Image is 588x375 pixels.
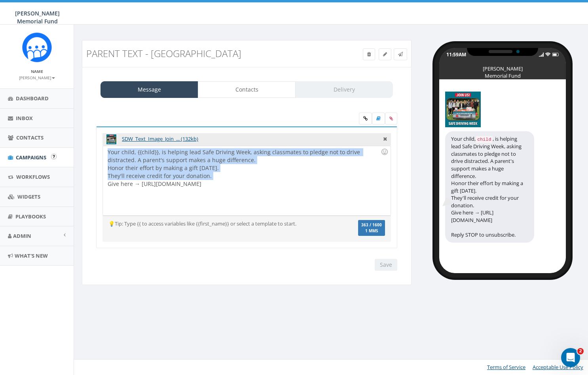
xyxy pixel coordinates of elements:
span: Playbooks [15,213,46,220]
small: [PERSON_NAME] [19,75,55,80]
span: Attach your media [385,113,397,124]
span: 2 [577,348,584,354]
span: Campaigns [16,154,46,161]
a: SDW_Text_Image_Join_... (132kb) [122,135,198,142]
a: Contacts [198,81,296,98]
span: Edit Campaign [383,51,387,57]
label: Insert Template Text [372,113,385,124]
span: Widgets [17,193,40,200]
a: Message [101,81,198,98]
span: Send Test Message [398,51,403,57]
code: child [476,136,493,143]
a: [PERSON_NAME] [19,74,55,81]
div: 💡Tip: Type {{ to access variables like {{first_name}} or select a template to start. [102,220,343,228]
small: Name [31,69,43,74]
span: 1 MMS [361,229,382,233]
span: 363 / 1600 [361,222,382,228]
a: Terms of Service [487,364,525,371]
div: Your child, , is helping lead Safe Driving Week, asking classmates to pledge not to drive distrac... [445,131,534,243]
input: Submit [51,154,57,159]
span: What's New [15,252,48,259]
span: Admin [13,232,31,239]
span: Dashboard [16,95,49,102]
a: Acceptable Use Policy [533,364,583,371]
div: [PERSON_NAME] Memorial Fund [483,65,522,69]
span: [PERSON_NAME] Memorial Fund [15,10,60,25]
span: Delete Campaign [367,51,371,57]
div: 11:59AM [446,51,466,58]
div: Your child, {{child}}, is helping lead Safe Driving Week, asking classmates to pledge not to driv... [103,146,390,215]
span: Contacts [16,134,44,141]
span: Workflows [16,173,50,180]
iframe: Intercom live chat [561,348,580,367]
h3: Parent Text - [GEOGRAPHIC_DATA] [86,48,324,59]
img: Rally_Corp_Icon.png [22,33,52,62]
span: Inbox [16,115,33,122]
